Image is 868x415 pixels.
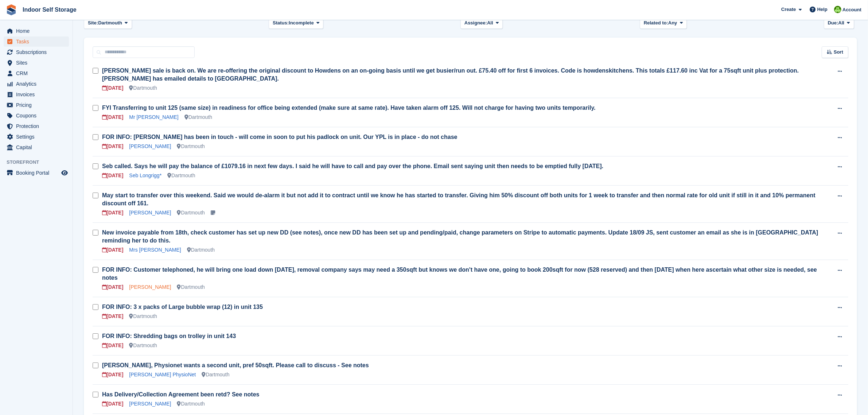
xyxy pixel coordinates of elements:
[16,142,60,152] span: Capital
[88,19,98,27] span: Site:
[4,68,69,78] a: menu
[16,58,60,68] span: Sites
[202,371,229,379] div: Dartmouth
[102,229,818,244] a: New invoice payable from 18th, check customer has set up new DD (see notes), once new DD has been...
[129,84,157,92] div: Dartmouth
[60,168,69,177] a: Preview store
[177,400,205,408] div: Dartmouth
[16,36,60,47] span: Tasks
[177,143,205,150] div: Dartmouth
[4,142,69,152] a: menu
[184,113,212,121] div: Dartmouth
[828,19,838,27] span: Due:
[102,143,123,150] div: [DATE]
[129,172,161,178] a: Seb Longrigg*
[102,342,123,349] div: [DATE]
[16,132,60,142] span: Settings
[102,113,123,121] div: [DATE]
[20,4,79,16] a: Indoor Self Storage
[177,209,205,217] div: Dartmouth
[16,79,60,89] span: Analytics
[167,172,195,179] div: Dartmouth
[16,110,60,121] span: Coupons
[668,19,677,27] span: Any
[781,6,796,13] span: Create
[838,19,845,27] span: All
[187,246,215,254] div: Dartmouth
[4,47,69,57] a: menu
[102,267,817,281] a: FOR INFO: Customer telephoned, he will bring one load down [DATE], removal company says may need ...
[102,246,123,254] div: [DATE]
[129,143,171,149] a: [PERSON_NAME]
[102,163,603,169] a: Seb called. Says he will pay the balance of £1079.16 in next few days. I said he will have to cal...
[273,19,289,27] span: Status:
[4,110,69,121] a: menu
[4,26,69,36] a: menu
[102,333,236,339] a: FOR INFO: Shredding bags on trolley in unit 143
[834,49,843,56] span: Sort
[102,400,123,408] div: [DATE]
[4,36,69,47] a: menu
[129,210,171,216] a: [PERSON_NAME]
[6,4,17,15] img: stora-icon-8386f47178a22dfd0bd8f6a31ec36ba5ce8667c1dd55bd0f319d3a0aa187defe.svg
[644,19,668,27] span: Related to:
[16,100,60,110] span: Pricing
[102,105,596,111] a: FYI Transferring to unit 125 (same size) in readiness for office being extended (make sure at sam...
[129,372,196,377] a: [PERSON_NAME] PhysioNet
[4,89,69,100] a: menu
[16,68,60,78] span: CRM
[289,19,314,27] span: Incomplete
[4,100,69,110] a: menu
[16,26,60,36] span: Home
[102,283,123,291] div: [DATE]
[842,6,861,13] span: Account
[640,17,687,29] button: Related to: Any
[464,19,487,27] span: Assignee:
[102,362,369,368] a: [PERSON_NAME], Physionet wants a second unit, pref 50sqft. Please call to discuss - See notes
[269,17,323,29] button: Status: Incomplete
[84,17,132,29] button: Site: Dartmouth
[817,6,828,13] span: Help
[834,6,841,13] img: Helen Wilson
[7,159,73,166] span: Storefront
[16,47,60,57] span: Subscriptions
[4,168,69,178] a: menu
[4,58,69,68] a: menu
[102,371,123,379] div: [DATE]
[129,401,171,407] a: [PERSON_NAME]
[102,172,123,179] div: [DATE]
[102,84,123,92] div: [DATE]
[487,19,493,27] span: All
[16,89,60,100] span: Invoices
[824,17,854,29] button: Due: All
[102,304,263,310] a: FOR INFO: 3 x packs of Large bubble wrap (12) in unit 135
[102,134,458,140] a: FOR INFO: [PERSON_NAME] has been in touch - will come in soon to put his padlock on unit. Our YPL...
[16,121,60,131] span: Protection
[4,132,69,142] a: menu
[460,17,503,29] button: Assignee: All
[129,114,178,120] a: Mr [PERSON_NAME]
[129,313,157,320] div: Dartmouth
[102,313,123,320] div: [DATE]
[102,67,799,82] a: [PERSON_NAME] sale is back on. We are re-offering the original discount to Howdens on an on-going...
[129,342,157,349] div: Dartmouth
[129,284,171,290] a: [PERSON_NAME]
[102,192,816,206] a: May start to transfer over this weekend. Said we would de-alarm it but not add it to contract unt...
[98,19,122,27] span: Dartmouth
[129,247,181,253] a: Mrs [PERSON_NAME]
[4,79,69,89] a: menu
[4,121,69,131] a: menu
[16,168,60,178] span: Booking Portal
[102,209,123,217] div: [DATE]
[177,283,205,291] div: Dartmouth
[102,391,260,397] a: Has Delivery/Collection Agreement been retd? See notes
